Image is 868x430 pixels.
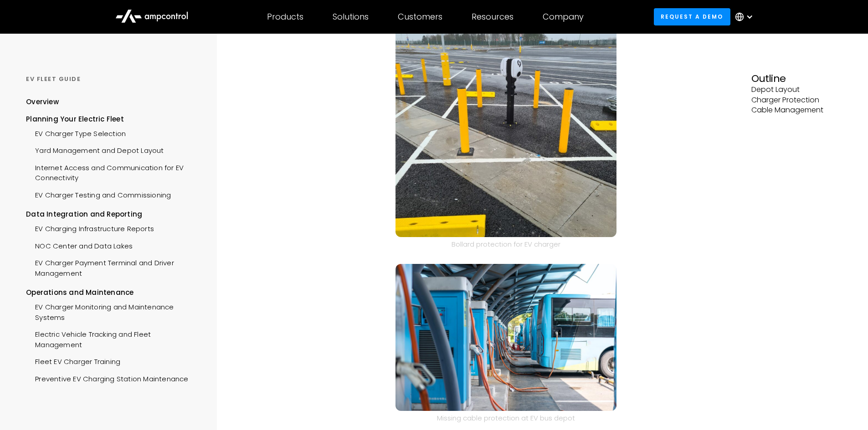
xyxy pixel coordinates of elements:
[398,12,442,22] div: Customers
[333,12,369,22] div: Solutions
[751,105,842,115] p: Cable Management
[26,209,200,219] div: Data Integration and Reporting
[751,95,842,105] p: Charger Protection
[472,12,514,22] div: Resources
[26,369,188,386] a: Preventive EV Charging Station Maintenance
[26,298,200,325] a: EV Charger Monitoring and Maintenance Systems
[26,237,133,253] a: NOC Center and Data Lakes
[26,158,200,186] a: Internet Access and Communication for EV Connectivity
[395,239,616,249] figcaption: Bollard protection for EV charger
[26,75,200,83] div: Ev Fleet GUIDE
[26,141,164,158] a: Yard Management and Depot Layout
[26,288,200,298] div: Operations and Maintenance
[267,12,303,22] div: Products
[395,16,616,237] img: Ampcontrol Protect V charger with bollards and installations
[322,253,690,263] p: ‍
[26,124,126,141] a: EV Charger Type Selection
[26,186,171,202] a: EV Charger Testing and Commissioning
[395,264,616,411] img: Ampcontrol Cable management for EV chargers with buses
[26,253,200,281] a: EV Charger Payment Terminal and Driver Management
[751,85,842,95] p: Depot Layout
[26,114,200,124] div: Planning Your Electric Fleet
[26,352,120,369] a: Fleet EV Charger Training
[543,12,584,22] div: Company
[26,219,154,236] a: EV Charging Infrastructure Reports
[26,325,200,352] a: Electric Vehicle Tracking and Fleet Management
[751,73,842,85] h3: Outline
[26,97,59,114] a: Overview
[26,97,59,107] div: Overview
[395,413,616,423] figcaption: Missing cable protection at EV bus depot
[654,8,730,25] a: Request a demo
